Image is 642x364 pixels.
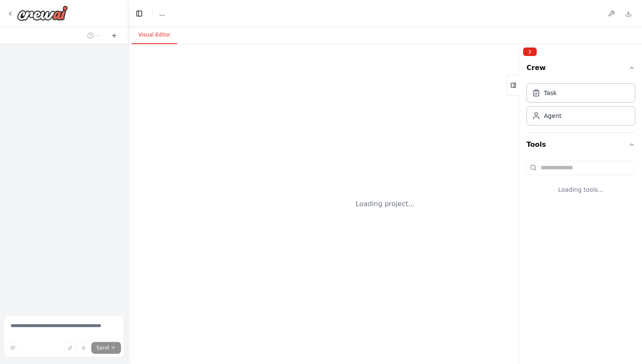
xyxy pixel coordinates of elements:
[7,342,19,354] button: Improve this prompt
[356,199,415,209] div: Loading project...
[544,89,557,97] div: Task
[17,6,68,21] img: Logo
[107,31,121,41] button: Start a new chat
[527,133,635,157] button: Tools
[132,26,177,44] button: Visual Editor
[133,8,145,20] button: Hide left sidebar
[91,342,121,354] button: Send
[527,80,635,132] div: Crew
[78,342,90,354] button: Click to speak your automation idea
[527,59,635,80] button: Crew
[96,344,109,351] span: Send
[159,9,165,18] span: ...
[516,44,523,364] button: Toggle Sidebar
[544,112,561,120] div: Agent
[64,342,76,354] button: Upload files
[527,179,635,201] div: Loading tools...
[159,9,165,18] nav: breadcrumb
[523,48,537,56] button: Collapse right sidebar
[527,157,635,207] div: Tools
[84,31,104,41] button: Switch to previous chat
